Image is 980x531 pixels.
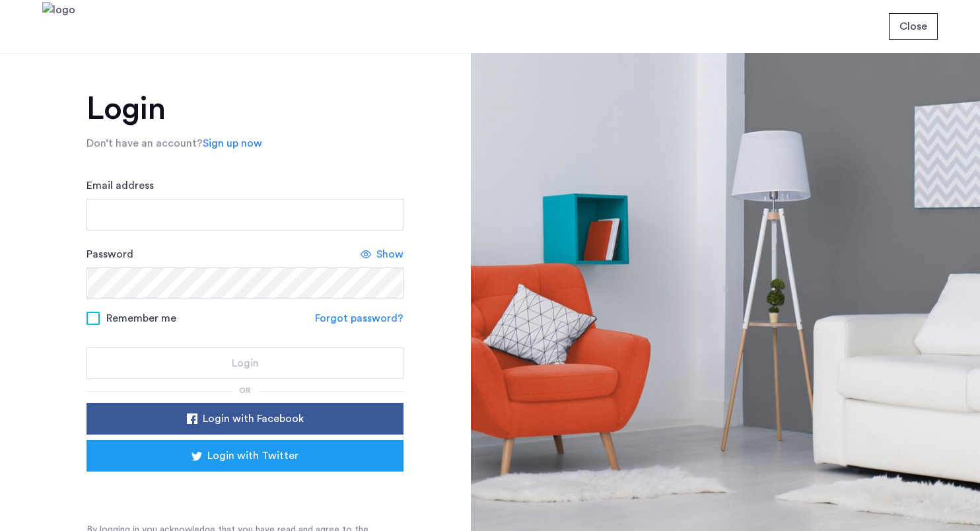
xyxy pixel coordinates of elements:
[87,440,403,472] button: button
[87,178,154,194] label: Email address
[87,138,203,149] span: Don’t have an account?
[376,246,403,262] span: Show
[889,13,938,40] button: button
[42,2,75,52] img: logo
[203,135,262,151] a: Sign up now
[87,246,133,262] label: Password
[899,18,927,34] span: Close
[203,411,304,427] span: Login with Facebook
[239,386,251,394] span: or
[106,310,176,326] span: Remember me
[207,448,298,464] span: Login with Twitter
[315,310,403,326] a: Forgot password?
[87,403,403,435] button: button
[87,93,403,125] h1: Login
[87,347,403,379] button: button
[232,355,259,371] span: Login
